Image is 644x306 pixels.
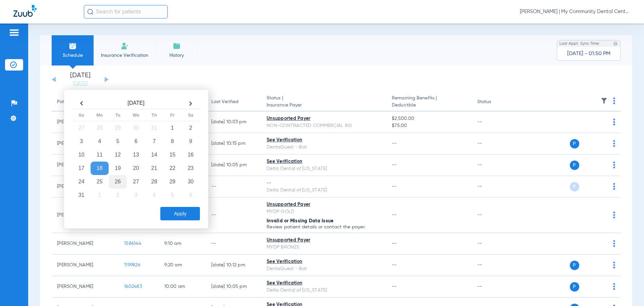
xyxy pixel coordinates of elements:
span: -- [392,184,397,189]
img: group-dot-blue.svg [613,183,615,190]
span: Insurance Payer [267,102,381,109]
td: 10:00 AM [159,276,206,298]
div: MYDP GOLD [267,208,381,215]
span: -- [392,284,397,289]
span: P [570,139,579,148]
span: Insurance Verification [99,52,151,59]
td: 9:20 AM [159,255,206,276]
div: NON-CONTRACTED COMMERCIAL INS [267,122,381,129]
td: -- [472,176,517,198]
div: Delta Dental of [US_STATE] [267,187,381,194]
div: Unsupported Payer [267,115,381,122]
img: group-dot-blue.svg [613,262,615,268]
span: P [570,182,579,191]
td: -- [472,276,517,298]
td: [PERSON_NAME] [52,276,119,298]
div: MYDP BRONZE [267,244,381,251]
span: -- [392,263,397,267]
img: Schedule [69,42,77,50]
img: group-dot-blue.svg [613,240,615,247]
span: 1586144 [124,241,141,246]
img: group-dot-blue.svg [613,140,615,147]
td: -- [472,112,517,133]
td: [DATE] 10:03 PM [206,112,261,133]
li: [DATE] [60,72,100,87]
img: History [173,42,181,50]
span: History [161,52,193,59]
a: [DATE] [60,80,100,87]
th: Status | [261,93,386,112]
img: hamburger-icon [9,29,19,37]
th: Status [472,93,517,112]
td: -- [472,155,517,176]
div: See Verification [267,280,381,287]
span: [DATE] - 01:50 PM [567,50,610,57]
img: group-dot-blue.svg [613,162,615,168]
div: Delta Dental of [US_STATE] [267,165,381,172]
th: Remaining Benefits | [386,93,472,112]
iframe: Chat Widget [610,274,644,306]
div: DentaQuest - Bot [267,144,381,151]
img: group-dot-blue.svg [613,119,615,125]
span: 1602483 [124,284,142,289]
img: group-dot-blue.svg [613,97,615,104]
span: -- [392,241,397,246]
span: P [570,282,579,292]
span: -- [392,213,397,217]
img: last sync help info [613,41,618,46]
div: Unsupported Payer [267,237,381,244]
p: Review patient details or contact the payer. [267,225,381,229]
div: Last Verified [211,98,256,105]
span: [PERSON_NAME] | My Community Dental Centers [520,8,631,15]
span: $2,500.00 [392,115,466,122]
td: -- [472,255,517,276]
span: 1199826 [124,263,140,267]
td: [DATE] 10:05 PM [206,276,261,298]
img: group-dot-blue.svg [613,212,615,218]
span: Deductible [392,102,466,109]
div: See Verification [267,137,381,144]
div: Unsupported Payer [267,201,381,208]
th: [DATE] [91,98,181,109]
span: P [570,161,579,170]
button: Apply [160,207,200,220]
div: DentaQuest - Bot [267,265,381,272]
span: -- [392,141,397,146]
td: -- [206,198,261,233]
td: [PERSON_NAME] [52,233,119,255]
div: Delta Dental of [US_STATE] [267,287,381,294]
td: [DATE] 10:12 PM [206,255,261,276]
div: Patient Name [57,98,113,105]
span: $75.00 [392,122,466,129]
td: -- [472,198,517,233]
td: [DATE] 10:15 PM [206,133,261,155]
input: Search for patients [84,5,168,18]
td: -- [206,233,261,255]
span: Schedule [57,52,89,59]
img: filter.svg [601,97,607,104]
td: [DATE] 10:05 PM [206,155,261,176]
td: -- [472,133,517,155]
span: Invalid or Missing Data Issue [267,219,333,223]
img: Manual Insurance Verification [121,42,129,50]
div: Patient Name [57,98,87,105]
img: Search Icon [87,9,93,15]
td: 9:10 AM [159,233,206,255]
div: See Verification [267,158,381,165]
span: -- [392,163,397,167]
td: [PERSON_NAME] [52,255,119,276]
td: -- [206,176,261,198]
td: -- [472,233,517,255]
span: P [570,261,579,270]
div: -- [267,180,381,187]
span: Last Appt. Sync Time: [559,40,600,47]
div: Last Verified [211,98,238,105]
img: Zuub Logo [13,5,37,17]
div: See Verification [267,258,381,265]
